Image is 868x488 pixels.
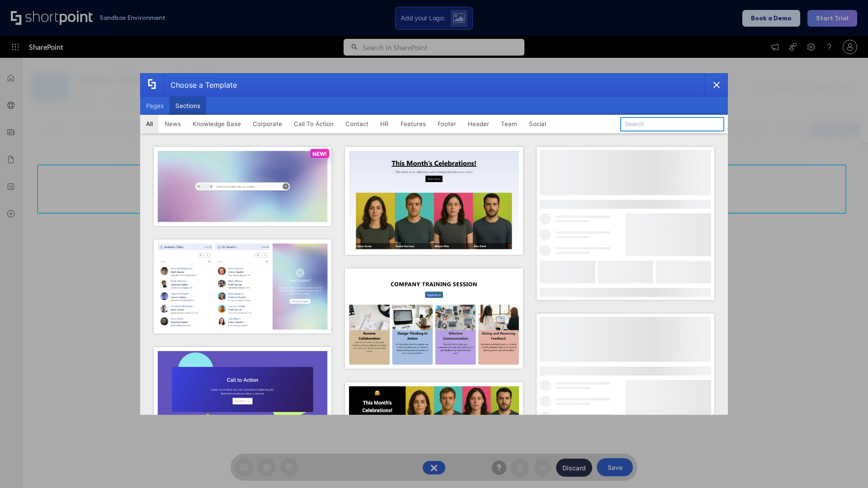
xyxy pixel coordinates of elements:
button: Pages [140,97,170,115]
div: template selector [140,73,728,415]
button: Social [523,115,552,133]
button: All [140,115,159,133]
button: Features [395,115,432,133]
button: Knowledge Base [187,115,247,133]
button: Call To Action [288,115,340,133]
button: News [159,115,187,133]
div: Choose a Template [163,74,237,96]
p: NEW! [312,150,327,157]
button: Sections [170,97,206,115]
button: Corporate [247,115,288,133]
button: Contact [340,115,374,133]
input: Search [620,117,724,131]
iframe: Chat Widget [823,445,868,488]
button: Footer [432,115,462,133]
button: HR [374,115,395,133]
button: Team [495,115,523,133]
button: Header [462,115,495,133]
